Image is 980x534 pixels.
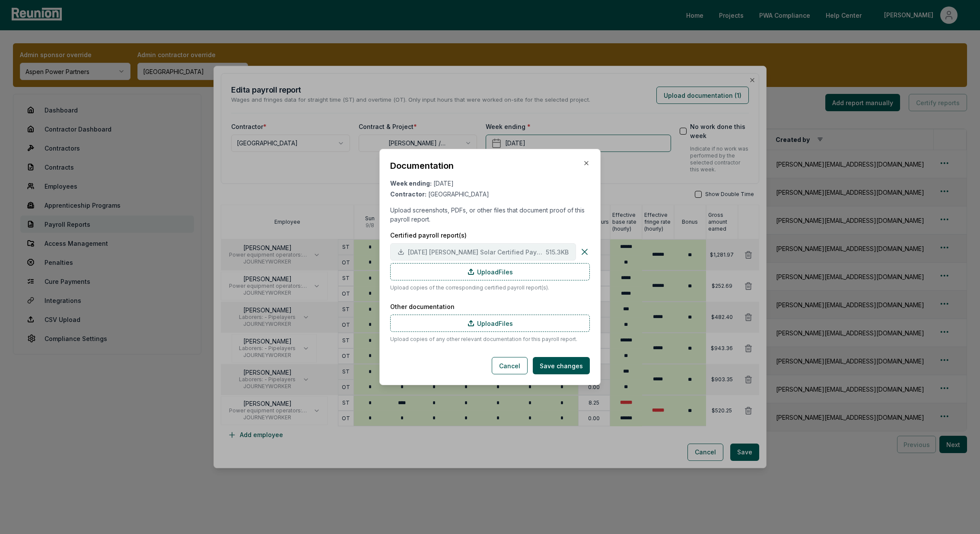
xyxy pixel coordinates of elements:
div: [DATE] [390,179,590,188]
span: [DATE] [PERSON_NAME] Solar Certified Payroll.pdf [408,248,542,257]
p: Upload copies of any other relevant documentation for this payroll report. [390,335,590,343]
label: Upload Files [390,315,590,332]
button: Cancel [492,357,528,374]
label: Upload Files [390,263,590,280]
p: Upload copies of the corresponding certified payroll report(s). [390,284,590,292]
h2: Documentation [390,160,454,172]
span: 515.3 KB [546,248,569,257]
span: Contractor: [390,190,426,198]
button: Save changes [533,357,590,374]
p: Upload screenshots, PDFs, or other files that document proof of this payroll report. [390,206,590,224]
label: Other documentation [390,302,590,311]
span: Week ending: [390,180,432,187]
label: Certified payroll report(s) [390,231,590,240]
button: [DATE] [PERSON_NAME] Solar Certified Payroll.pdf 515.3KB [390,243,576,261]
div: [GEOGRAPHIC_DATA] [390,190,590,199]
